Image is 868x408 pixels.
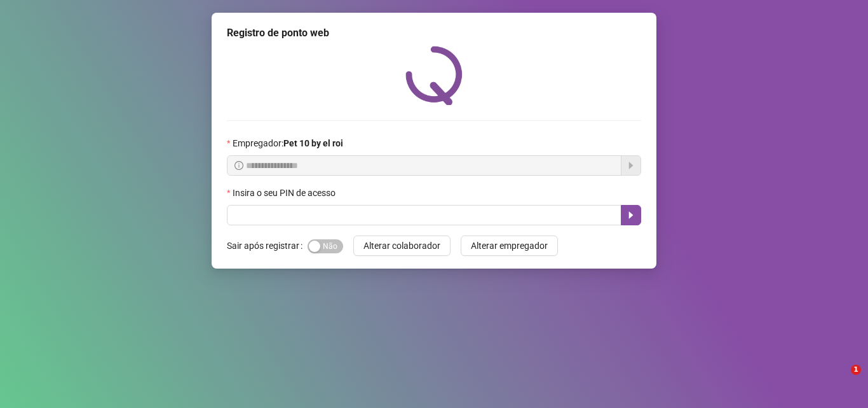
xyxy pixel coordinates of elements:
span: Alterar empregador [471,239,548,253]
strong: Pet 10 by el roi [283,138,343,148]
span: 1 [851,365,861,375]
button: Alterar colaborador [353,236,451,256]
div: Registro de ponto web [227,25,641,41]
label: Insira o seu PIN de acesso [227,186,344,200]
label: Sair após registrar [227,236,308,256]
span: Empregador : [233,136,343,150]
iframe: Intercom live chat [825,365,855,395]
span: Alterar colaborador [363,239,440,253]
button: Alterar empregador [461,236,558,256]
span: info-circle [234,161,243,170]
img: QRPoint [405,46,463,105]
span: caret-right [626,210,636,220]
